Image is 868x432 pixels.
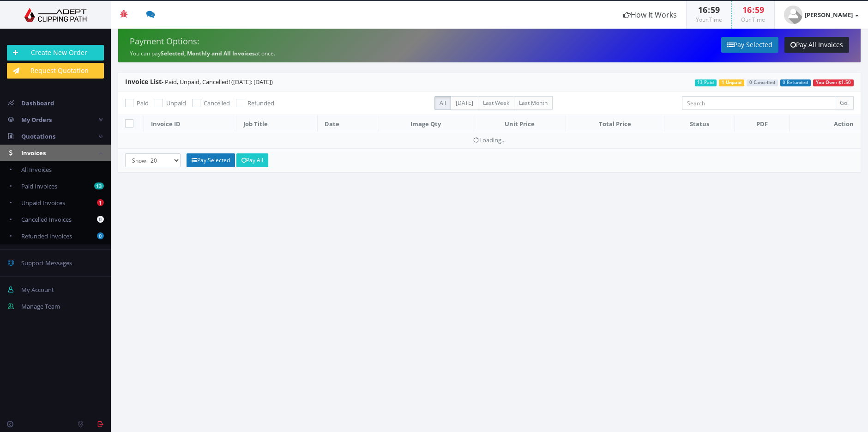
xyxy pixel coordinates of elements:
small: You can pay at once. [130,49,275,57]
input: Go! [835,96,854,110]
span: : [752,4,755,15]
th: Image Qty [379,115,473,132]
span: Quotations [21,132,55,140]
a: Pay Selected [721,37,778,53]
span: - Paid, Unpaid, Cancelled! ([DATE]: [DATE]) [125,78,273,86]
img: Adept Graphics [7,8,104,22]
th: Job Title [236,115,318,132]
span: 59 [711,4,720,15]
label: [DATE] [451,96,478,110]
span: Invoice List [125,77,162,86]
a: [PERSON_NAME] [775,1,868,29]
b: 13 [94,183,104,189]
span: 1 Unpaid [719,79,744,86]
th: Invoice ID [144,115,236,132]
span: Paid Invoices [21,182,57,190]
b: 0 [97,232,104,239]
span: My Account [21,286,54,294]
th: Status [664,115,735,132]
span: 13 Paid [695,79,717,86]
span: Invoices [21,149,46,157]
b: 0 [97,216,104,223]
span: 16 [742,4,752,15]
td: Loading... [118,132,861,148]
span: Cancelled [204,99,230,107]
span: 59 [755,4,764,15]
a: Create New Order [7,45,104,61]
span: Support Messages [21,259,72,267]
label: All [434,96,451,110]
small: Your Time [696,16,722,24]
label: Last Week [478,96,514,110]
span: Cancelled Invoices [21,215,72,224]
a: Request Quotation [7,63,104,79]
span: Refunded [247,99,274,107]
small: Our Time [741,16,765,24]
strong: Selected, Monthly and All Invoices [161,49,255,57]
span: 16 [698,4,707,15]
label: Last Month [514,96,553,110]
span: My Orders [21,116,52,124]
span: Unpaid [166,99,186,107]
th: Action [789,115,861,132]
span: Manage Team [21,302,60,310]
span: 0 Cancelled [747,79,778,86]
th: Total Price [566,115,664,132]
span: Dashboard [21,99,54,107]
th: Date [318,115,379,132]
strong: [PERSON_NAME] [805,11,853,19]
a: How It Works [614,1,686,29]
span: You Owe: $1.50 [813,79,854,86]
a: Pay Selected [187,153,235,167]
img: user_default.jpg [784,6,802,24]
th: PDF [735,115,790,132]
a: Pay All [236,153,268,167]
span: Paid [137,99,149,107]
span: Refunded Invoices [21,232,72,240]
input: Search [682,96,835,110]
span: : [707,4,711,15]
span: Unpaid Invoices [21,199,65,207]
a: Pay All Invoices [784,37,849,53]
span: 0 Refunded [780,79,811,86]
th: Unit Price [473,115,566,132]
span: All Invoices [21,165,52,174]
h4: Payment Options: [130,37,482,46]
b: 1 [97,199,104,206]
